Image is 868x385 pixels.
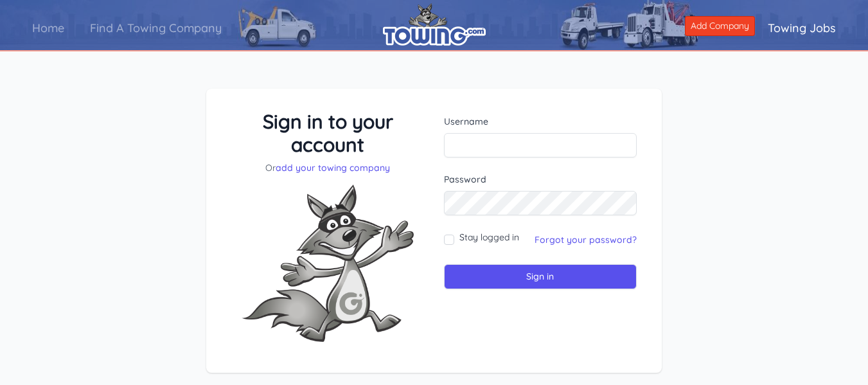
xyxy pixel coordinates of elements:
[383,3,486,46] img: logo.png
[444,173,637,186] label: Password
[444,115,637,128] label: Username
[685,16,755,36] a: Add Company
[77,10,235,46] a: Find A Towing Company
[231,161,425,174] p: Or
[19,10,77,46] a: Home
[276,162,390,174] a: add your towing company
[231,110,425,156] h3: Sign in to your account
[755,10,849,46] a: Towing Jobs
[535,234,637,246] a: Forgot your password?
[444,264,637,289] input: Sign in
[459,231,519,244] label: Stay logged in
[231,174,424,352] img: Fox-Excited.png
